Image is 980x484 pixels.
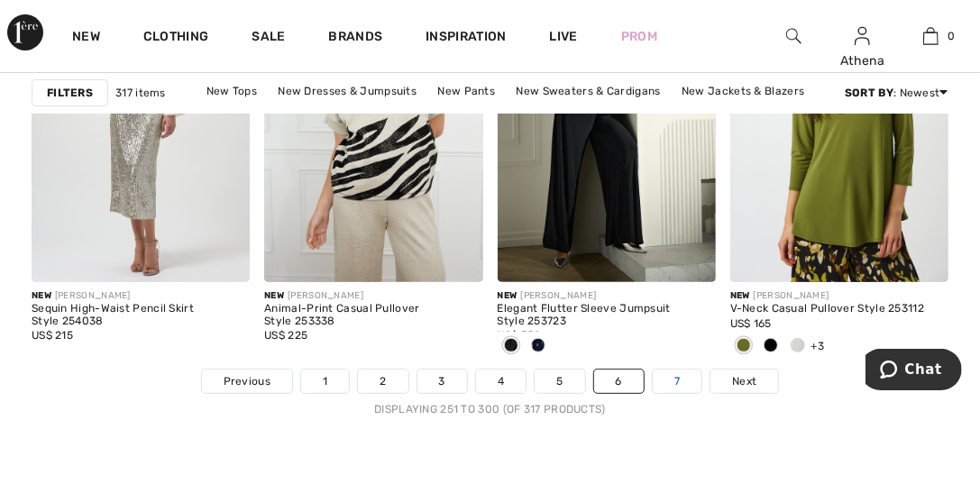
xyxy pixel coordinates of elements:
[730,317,772,330] span: US$ 165
[866,349,962,394] iframe: Opens a widget where you can chat to one of our agents
[829,51,896,70] div: Athena
[426,29,506,48] span: Inspiration
[535,370,584,393] a: 5
[47,85,93,101] strong: Filters
[32,401,948,417] div: Displaying 251 to 300 (of 317 products)
[594,370,644,393] a: 6
[32,303,250,328] div: Sequin High-Waist Pencil Skirt Style 254038
[269,79,426,103] a: New Dresses & Jumpsuits
[329,29,383,48] a: Brands
[525,332,552,361] div: Midnight Blue
[72,29,100,48] a: New
[855,27,870,44] a: Sign In
[653,370,701,393] a: 7
[730,290,750,301] span: New
[264,290,284,301] span: New
[784,332,811,361] div: Vanilla 30
[498,289,716,303] div: [PERSON_NAME]
[32,290,51,301] span: New
[855,25,870,47] img: My Info
[730,289,948,303] div: [PERSON_NAME]
[224,373,270,389] span: Previous
[498,303,716,328] div: Elegant Flutter Sleeve Jumpsuit Style 253723
[948,28,955,44] span: 0
[416,103,490,126] a: New Skirts
[493,103,595,126] a: New Outerwear
[498,290,517,301] span: New
[358,370,408,393] a: 2
[417,370,467,393] a: 3
[730,332,757,361] div: Artichoke
[710,370,778,393] a: Next
[143,29,208,48] a: Clothing
[301,370,349,393] a: 1
[786,25,801,47] img: search the website
[732,373,756,389] span: Next
[32,329,73,342] span: US$ 215
[264,289,482,303] div: [PERSON_NAME]
[498,329,541,342] span: US$ 359
[197,79,266,103] a: New Tops
[845,85,948,101] div: : Newest
[264,303,482,328] div: Animal-Print Casual Pullover Style 253338
[730,303,948,315] div: V-Neck Casual Pullover Style 253112
[498,332,525,361] div: Black
[757,332,784,361] div: Black
[550,27,578,46] a: Live
[7,14,43,50] img: 1ère Avenue
[673,79,813,103] a: New Jackets & Blazers
[811,340,825,352] span: +3
[508,79,670,103] a: New Sweaters & Cardigans
[32,369,948,417] nav: Page navigation
[898,25,965,47] a: 0
[845,87,893,99] strong: Sort By
[202,370,292,393] a: Previous
[429,79,505,103] a: New Pants
[32,289,250,303] div: [PERSON_NAME]
[252,29,285,48] a: Sale
[621,27,657,46] a: Prom
[923,25,939,47] img: My Bag
[476,370,526,393] a: 4
[115,85,166,101] span: 317 items
[264,329,307,342] span: US$ 225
